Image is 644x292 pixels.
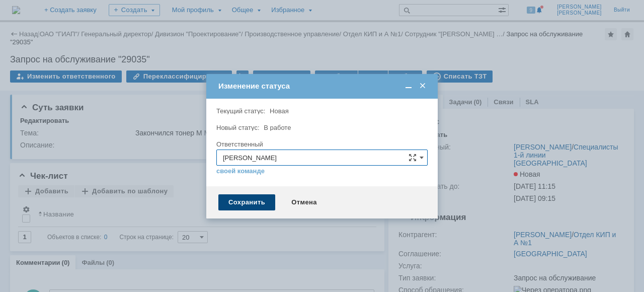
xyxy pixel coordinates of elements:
label: Новый статус: [216,124,260,131]
label: Текущий статус: [216,107,265,115]
a: своей команде [216,167,265,175]
span: Свернуть (Ctrl + M) [404,82,414,91]
div: Изменение статуса [218,82,428,91]
div: Ответственный [216,141,426,148]
span: Закрыть [418,82,428,91]
span: Новая [270,107,289,115]
span: В работе [264,124,291,131]
span: Сложная форма [409,154,417,162]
